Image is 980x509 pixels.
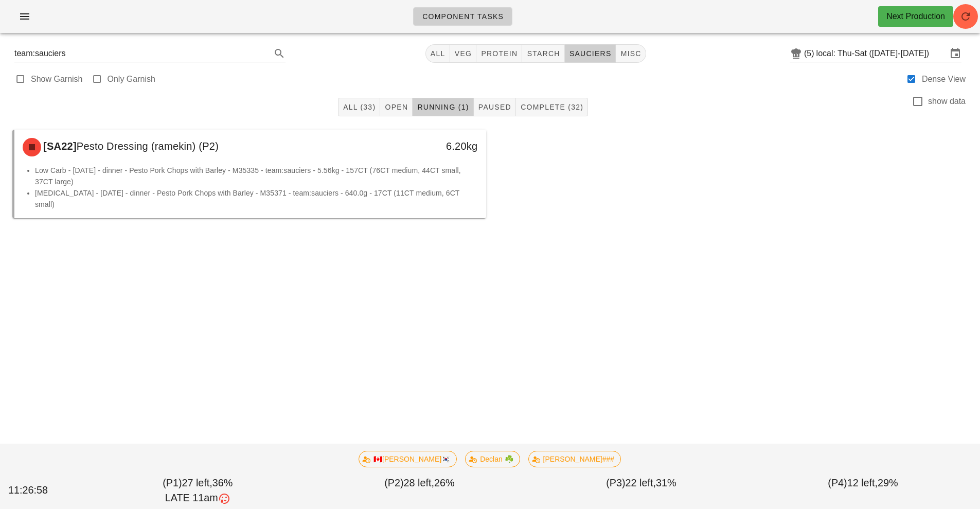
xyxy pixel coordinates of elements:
[620,49,641,58] span: misc
[77,141,219,152] span: Pesto Dressing (ramekin) (P2)
[526,49,560,58] span: starch
[922,74,966,84] label: Dense View
[886,10,945,23] div: Next Production
[569,49,612,58] span: sauciers
[343,103,376,111] span: All (33)
[476,44,522,63] button: protein
[474,98,516,116] button: Paused
[454,49,472,58] span: veg
[108,74,155,84] label: Only Garnish
[450,44,477,63] button: veg
[425,44,450,63] button: All
[520,103,583,111] span: Complete (32)
[928,96,966,107] label: show data
[380,98,413,116] button: Open
[41,141,77,152] span: [SA22]
[413,98,473,116] button: Running (1)
[338,98,380,116] button: All (33)
[35,165,478,187] li: Low Carb - [DATE] - dinner - Pesto Pork Chops with Barley - M35335 - team:sauciers - 5.56kg - 157...
[430,49,446,58] span: All
[804,48,816,59] div: (5)
[384,103,408,111] span: Open
[413,7,512,26] a: Component Tasks
[422,12,504,21] span: Component Tasks
[565,44,616,63] button: sauciers
[478,103,511,111] span: Paused
[516,98,588,116] button: Complete (32)
[616,44,646,63] button: misc
[522,44,564,63] button: starch
[373,138,477,154] div: 6.20kg
[35,187,478,210] li: [MEDICAL_DATA] - [DATE] - dinner - Pesto Pork Chops with Barley - M35371 - team:sauciers - 640.0g...
[417,103,469,111] span: Running (1)
[31,74,83,84] label: Show Garnish
[480,49,518,58] span: protein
